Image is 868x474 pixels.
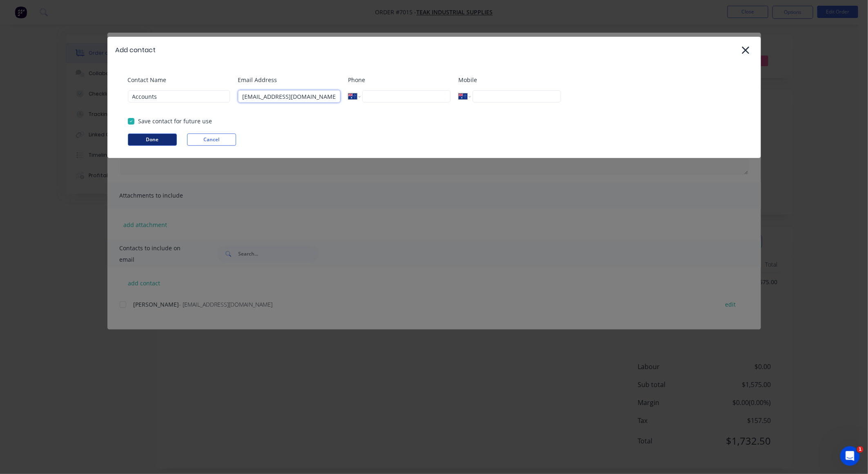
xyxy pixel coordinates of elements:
[116,45,156,55] div: Add contact
[348,76,451,84] label: Phone
[238,76,340,84] label: Email Address
[459,76,561,84] label: Mobile
[138,117,212,125] div: Save contact for future use
[857,446,864,453] span: 1
[840,446,860,466] iframe: Intercom live chat
[187,134,236,146] button: Cancel
[128,134,177,146] button: Done
[128,76,230,84] label: Contact Name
